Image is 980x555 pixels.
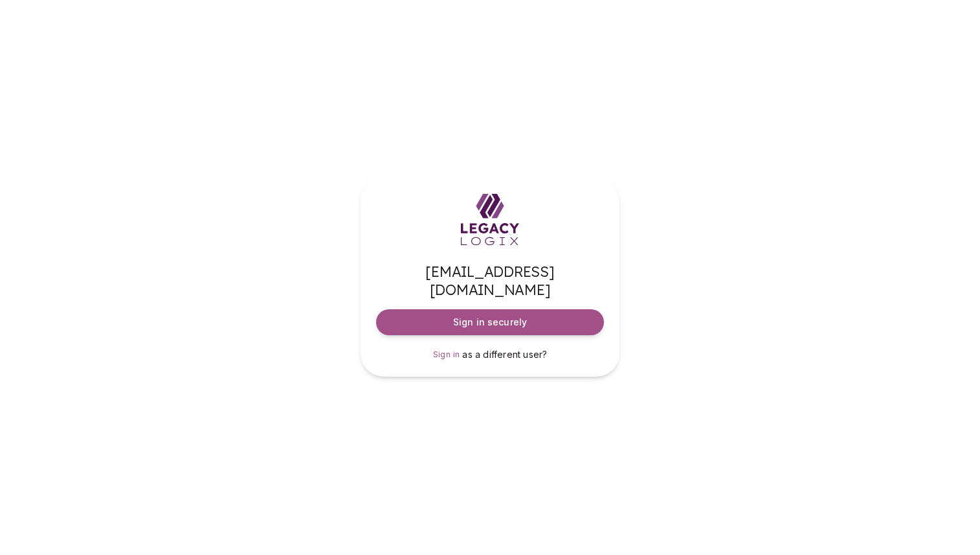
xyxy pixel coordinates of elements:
[376,309,604,335] button: Sign in securely
[462,349,547,360] span: as a different user?
[453,316,527,329] span: Sign in securely
[433,349,460,359] span: Sign in
[376,263,604,299] span: [EMAIL_ADDRESS][DOMAIN_NAME]
[433,348,460,361] a: Sign in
